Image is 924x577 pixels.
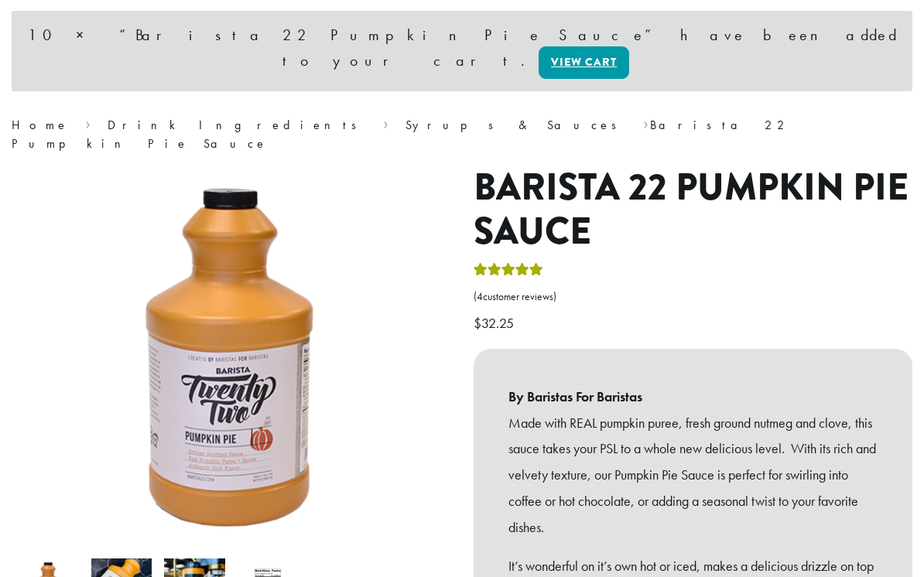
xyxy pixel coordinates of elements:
div: 10 × “Barista 22 Pumpkin Pie Sauce” have been added to your cart. [12,11,912,91]
bdi: 32.25 [474,314,518,332]
span: › [383,111,388,135]
a: Home [12,117,69,133]
span: › [85,111,91,135]
b: By Baristas For Baristas [508,384,878,410]
span: 4 [477,290,483,303]
a: Syrups & Sauces [406,117,627,133]
h1: Barista 22 Pumpkin Pie Sauce [474,166,912,254]
nav: Breadcrumb [12,116,912,153]
div: Rated 5.00 out of 5 [474,261,543,284]
span: › [643,111,649,135]
a: View cart [539,46,629,79]
a: (4customer reviews) [474,289,912,305]
a: Drink Ingredients [108,117,367,133]
span: $ [474,314,481,332]
p: Made with REAL pumpkin puree, fresh ground nutmeg and clove, this sauce takes your PSL to a whole... [508,410,878,541]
